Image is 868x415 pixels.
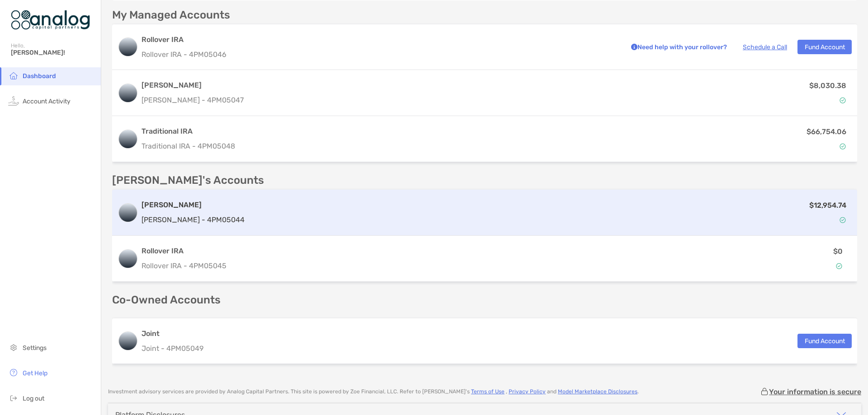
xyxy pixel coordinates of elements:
[8,392,19,403] img: logout icon
[840,143,846,149] img: Account Status icon
[743,43,787,51] a: Schedule a Call
[142,140,235,152] p: Traditional IRA - 4PM05048
[23,72,56,80] span: Dashboard
[119,84,137,102] img: logo account
[142,49,618,60] p: Rollover IRA - 4PM05046
[11,4,90,36] img: Zoe Logo
[119,38,137,56] img: logo account
[23,98,71,105] span: Account Activity
[840,97,846,103] img: Account Status icon
[142,126,235,137] h3: Traditional IRA
[840,217,846,223] img: Account Status icon
[142,328,203,339] h3: Joint
[142,94,244,106] p: [PERSON_NAME] - 4PM05047
[142,200,245,210] h3: [PERSON_NAME]
[8,342,19,353] img: settings icon
[119,250,137,268] img: logo account
[142,343,203,354] p: Joint - 4PM05049
[142,80,244,91] h3: [PERSON_NAME]
[23,369,47,377] span: Get Help
[809,200,846,211] p: $12,954.74
[8,367,19,378] img: get-help icon
[8,70,19,81] img: household icon
[23,395,44,402] span: Log out
[797,40,852,54] button: Fund Account
[142,214,245,225] p: [PERSON_NAME] - 4PM05044
[833,246,843,257] p: $0
[142,246,673,256] h3: Rollover IRA
[119,130,137,148] img: logo account
[836,263,842,269] img: Account Status icon
[769,387,861,396] p: Your information is secure
[471,388,505,395] a: Terms of Use
[807,126,846,137] p: $66,754.06
[142,34,618,45] h3: Rollover IRA
[558,388,637,395] a: Model Marketplace Disclosures
[112,9,230,21] p: My Managed Accounts
[11,49,95,56] span: [PERSON_NAME]!
[8,95,19,106] img: activity icon
[629,42,727,53] p: Need help with your rollover?
[119,332,137,350] img: logo account
[23,344,47,352] span: Settings
[509,388,546,395] a: Privacy Policy
[142,260,673,271] p: Rollover IRA - 4PM05045
[112,294,857,306] p: Co-Owned Accounts
[108,388,639,395] p: Investment advisory services are provided by Analog Capital Partners . This site is powered by Zo...
[809,80,846,91] p: $8,030.38
[119,204,137,222] img: logo account
[112,175,264,186] p: [PERSON_NAME]'s Accounts
[797,334,852,348] button: Fund Account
